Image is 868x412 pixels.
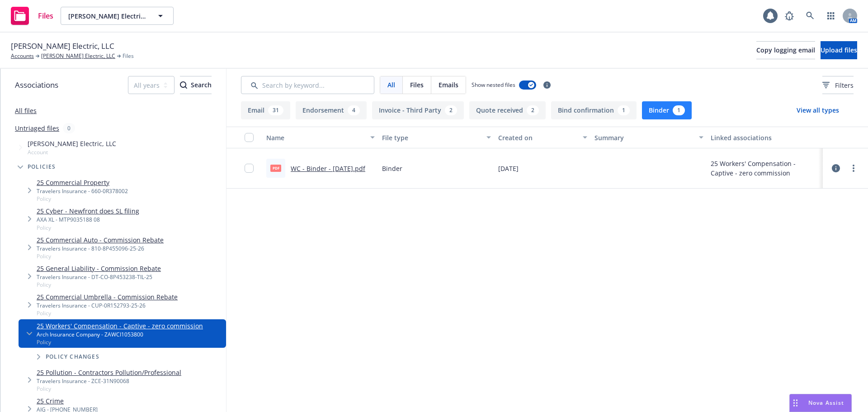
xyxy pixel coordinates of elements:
[382,164,402,173] span: Binder
[821,41,857,59] button: Upload files
[7,3,57,28] a: Files
[123,52,134,60] span: Files
[618,105,630,115] div: 1
[291,164,365,173] a: WC - Binder - [DATE].pdf
[15,106,37,115] a: All files
[372,101,464,119] button: Invoice - Third Party
[37,281,161,289] span: Policy
[780,7,798,25] a: Report a Bug
[707,127,823,148] button: Linked associations
[37,377,181,385] div: Travelers Insurance - ZCE-31N90068
[38,12,53,19] span: Files
[756,41,815,59] button: Copy logging email
[835,81,854,90] span: Filters
[180,76,212,94] div: Search
[37,309,178,317] span: Policy
[789,394,852,412] button: Nova Assist
[241,101,290,119] button: Email
[37,216,139,223] div: AXA XL - MTP9035188 08
[410,80,424,90] span: Files
[37,292,178,302] a: 25 Commercial Umbrella - Commission Rebate
[37,321,203,331] a: 25 Workers' Compensation - Captive - zero commission
[495,127,591,148] button: Created on
[46,354,99,360] span: Policy changes
[268,105,283,115] div: 31
[63,123,75,133] div: 0
[37,206,139,216] a: 25 Cyber - Newfront does SL filing
[37,224,139,232] span: Policy
[28,139,116,148] span: [PERSON_NAME] Electric, LLC
[37,273,161,281] div: Travelers Insurance - DT-CO-8P453238-TIL-25
[469,101,546,119] button: Quote received
[782,101,854,119] button: View all types
[241,76,374,94] input: Search by keyword...
[37,235,164,245] a: 25 Commercial Auto - Commission Rebate
[498,133,578,142] div: Created on
[821,46,857,54] span: Upload files
[180,81,187,89] svg: Search
[68,11,146,21] span: [PERSON_NAME] Electric, LLC
[378,127,494,148] button: File type
[822,81,854,90] span: Filters
[245,164,254,173] input: Toggle Row Selected
[37,187,128,195] div: Travelers Insurance - 660-0R378002
[801,7,819,25] a: Search
[266,133,365,142] div: Name
[348,105,360,115] div: 4
[37,264,161,273] a: 25 General Liability - Commission Rebate
[245,133,254,142] input: Select all
[37,195,128,203] span: Policy
[37,245,164,252] div: Travelers Insurance - 810-8P455096-25-26
[527,105,539,115] div: 2
[472,81,515,89] span: Show nested files
[591,127,707,148] button: Summary
[711,159,819,178] div: 25 Workers' Compensation - Captive - zero commission
[848,163,859,174] a: more
[822,7,840,25] a: Switch app
[37,252,164,260] span: Policy
[808,399,844,407] span: Nova Assist
[296,101,367,119] button: Endorsement
[28,148,116,156] span: Account
[37,331,203,338] div: Arch Insurance Company - ZAWCI1053800
[28,164,56,170] span: Policies
[180,76,212,94] button: SearchSearch
[439,80,458,90] span: Emails
[61,7,174,25] button: [PERSON_NAME] Electric, LLC
[15,79,58,91] span: Associations
[37,385,181,393] span: Policy
[37,302,178,309] div: Travelers Insurance - CUP-0R152793-25-26
[756,46,815,54] span: Copy logging email
[673,105,685,115] div: 1
[551,101,637,119] button: Bind confirmation
[445,105,457,115] div: 2
[270,165,281,171] span: pdf
[11,40,114,52] span: [PERSON_NAME] Electric, LLC
[642,101,692,119] button: Binder
[41,52,115,60] a: [PERSON_NAME] Electric, LLC
[37,178,128,187] a: 25 Commercial Property
[822,76,854,94] button: Filters
[382,133,481,142] div: File type
[37,396,98,406] a: 25 Crime
[790,394,801,412] div: Drag to move
[498,164,519,173] span: [DATE]
[37,338,203,346] span: Policy
[37,368,181,377] a: 25 Pollution - Contractors Pollution/Professional
[594,133,693,142] div: Summary
[263,127,378,148] button: Name
[387,80,395,90] span: All
[11,52,34,60] a: Accounts
[711,133,819,142] div: Linked associations
[15,123,59,133] a: Untriaged files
